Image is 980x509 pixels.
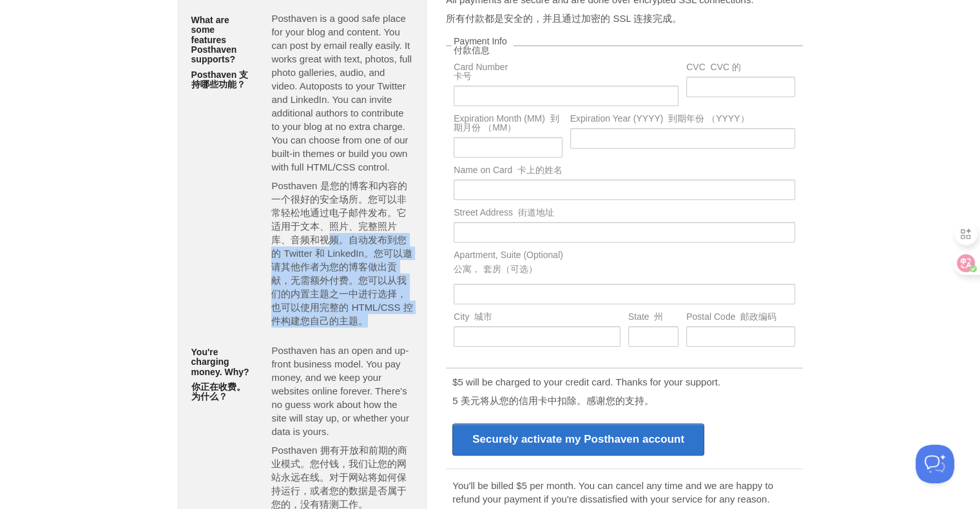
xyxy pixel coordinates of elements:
[474,311,492,322] font: 城市
[686,312,794,324] label: Postal Code
[654,311,663,322] font: 州
[668,113,749,124] font: 到期年份 （YYYY）
[454,250,794,282] label: Apartment, Suite (Optional)
[271,12,413,328] p: Posthaven is a good safe place for your blog and content. You can post by email really easily. It...
[191,347,253,402] h5: You're charging money. Why?
[454,45,490,55] font: 付款信息
[454,114,562,135] label: Expiration Month (MM)
[628,312,678,324] label: State
[686,62,794,75] label: CVC
[271,180,412,326] font: Posthaven 是您的博客和内容的一个很好的安全场所。您可以非常轻松地通过电子邮件发布。它适用于文本、照片、完整照片库、音频和视频。自动发布到您的 Twitter 和 LinkedIn。您可...
[452,37,514,55] legend: Payment Info
[191,382,245,402] font: 你正在收费。为什么？
[452,395,654,406] font: 5 美元将从您的信用卡中扣除。感谢您的支持。
[454,165,794,178] label: Name on Card
[916,445,954,483] iframe: Help Scout Beacon - Open
[452,375,796,412] p: $5 will be charged to your credit card. Thanks for your support.
[454,264,537,274] font: 公寓， 套房（可选）
[518,207,554,217] font: 街道地址
[454,71,472,81] font: 卡号
[452,423,704,456] input: Securely activate my Posthaven account
[191,69,249,89] font: Posthaven 支持哪些功能？
[517,165,562,175] font: 卡上的姓名
[710,62,740,72] font: CVC 的
[454,312,620,324] label: City
[191,15,253,90] h5: What are some features Posthaven supports?
[454,208,794,220] label: Street Address
[446,13,682,24] font: 所有付款都是安全的，并且通过加密的 SSL 连接完成。
[454,113,559,133] font: 到期月份 （MM）
[570,114,795,126] label: Expiration Year (YYYY)
[740,311,776,322] font: 邮政编码
[454,62,678,84] label: Card Number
